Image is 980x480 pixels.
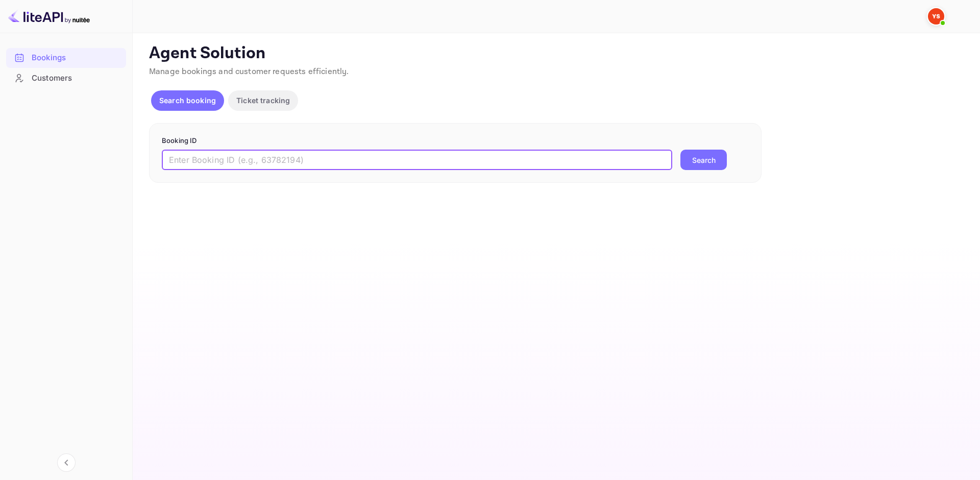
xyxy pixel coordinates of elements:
[236,95,290,106] p: Ticket tracking
[680,150,727,170] button: Search
[149,66,349,77] span: Manage bookings and customer requests efficiently.
[928,8,944,25] img: Yandex Support
[6,48,126,68] div: Bookings
[8,8,90,25] img: LiteAPI logo
[162,136,749,146] p: Booking ID
[6,48,126,67] a: Bookings
[6,68,126,88] div: Customers
[149,43,962,64] p: Agent Solution
[6,68,126,87] a: Customers
[162,150,672,170] input: Enter Booking ID (e.g., 63782194)
[159,95,216,106] p: Search booking
[32,73,121,84] div: Customers
[57,453,76,472] button: Collapse navigation
[32,52,121,64] div: Bookings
